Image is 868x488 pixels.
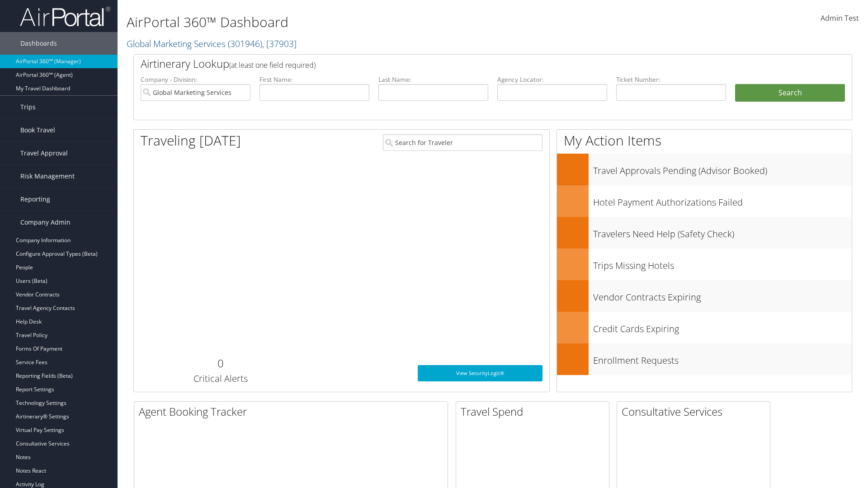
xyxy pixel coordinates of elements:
[378,75,488,84] label: Last Name:
[557,217,852,249] a: Travelers Need Help (Safety Check)
[127,38,297,50] a: Global Marketing Services
[20,32,57,55] span: Dashboards
[735,84,845,102] button: Search
[593,160,852,177] h3: Travel Approvals Pending (Advisor Booked)
[141,56,785,71] h2: Airtinerary Lookup
[141,75,250,84] label: Company - Division:
[20,188,50,211] span: Reporting
[20,211,71,234] span: Company Admin
[593,318,852,335] h3: Credit Cards Expiring
[557,249,852,280] a: Trips Missing Hotels
[616,75,726,84] label: Ticket Number:
[593,192,852,209] h3: Hotel Payment Authorizations Failed
[557,154,852,185] a: Travel Approvals Pending (Advisor Booked)
[593,223,852,240] h3: Travelers Need Help (Safety Check)
[20,119,55,141] span: Book Travel
[557,185,852,217] a: Hotel Payment Authorizations Failed
[141,372,300,385] h3: Critical Alerts
[557,280,852,312] a: Vendor Contracts Expiring
[821,13,859,23] span: Admin Test
[497,75,607,84] label: Agency Locator:
[383,134,542,151] input: Search for Traveler
[228,38,262,50] span: ( 301946 )
[141,356,300,371] h2: 0
[20,165,75,188] span: Risk Management
[557,131,852,150] h1: My Action Items
[821,5,859,33] a: Admin Test
[229,60,316,70] span: (at least one field required)
[262,38,297,50] span: , [ 37903 ]
[593,350,852,367] h3: Enrollment Requests
[141,131,241,150] h1: Traveling [DATE]
[20,6,110,27] img: airportal-logo.png
[20,96,36,118] span: Trips
[259,75,369,84] label: First Name:
[622,404,770,419] h2: Consultative Services
[557,312,852,343] a: Credit Cards Expiring
[557,343,852,375] a: Enrollment Requests
[139,404,448,419] h2: Agent Booking Tracker
[593,286,852,304] h3: Vendor Contracts Expiring
[593,255,852,272] h3: Trips Missing Hotels
[461,404,609,419] h2: Travel Spend
[127,13,615,32] h1: AirPortal 360™ Dashboard
[20,142,68,164] span: Travel Approval
[418,365,542,381] a: View SecurityLogic®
